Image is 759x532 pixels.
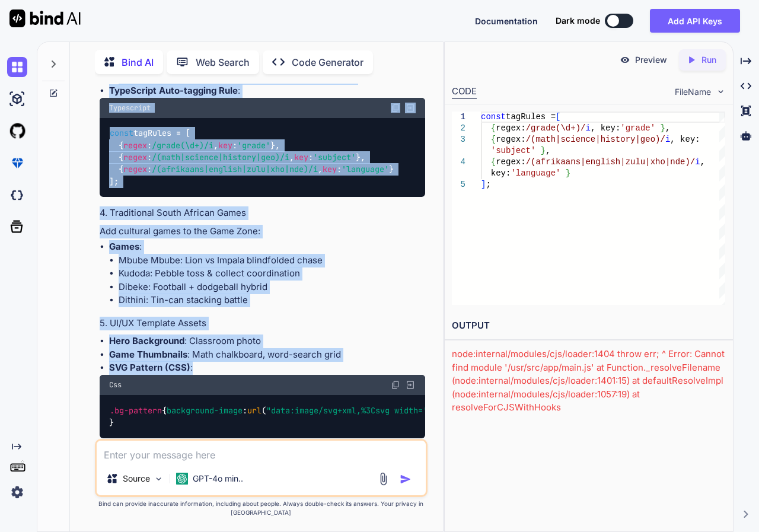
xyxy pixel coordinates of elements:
li: Dibeke: Football + dodgeball hybrid [119,281,426,294]
span: 'grade' [621,123,656,133]
span: } [566,168,570,178]
img: chevron down [716,87,726,97]
span: const [481,112,506,122]
p: Bind can provide inaccurate information, including about people. Always double-check its answers.... [95,499,428,517]
span: 'subject' [313,152,356,163]
span: regex: [496,135,526,144]
span: background-image [167,405,243,416]
span: tagRules = [506,112,556,122]
span: /(math|science|history|geo)/i [152,152,289,163]
p: Preview [635,54,667,66]
div: node:internal/modules/cjs/loader:1404 throw err; ^ Error: Cannot find module '/usr/src/app/main.j... [452,348,725,521]
li: : [109,361,426,375]
p: Add cultural games to the Game Zone: [100,225,426,238]
span: i [696,157,700,167]
strong: SVG Pattern (CSS) [109,362,190,373]
span: { [491,135,496,144]
span: /grade(\d+)/i [152,140,213,151]
span: i [665,135,670,144]
img: copy [391,380,400,390]
span: regex [123,140,147,151]
span: Typescript [109,103,151,113]
div: 3 [452,134,465,145]
h2: OUTPUT [445,312,732,340]
span: regex: [496,157,526,167]
strong: Hero Background [109,335,184,346]
h4: 4. Traditional South African Games [100,206,426,220]
p: Source [123,473,150,485]
span: key [323,164,337,175]
span: const [110,128,133,139]
img: copy [391,103,400,113]
strong: Games [109,241,139,252]
span: url [247,405,261,416]
span: } [541,146,546,155]
span: Documentation [475,16,538,26]
img: icon [400,473,412,485]
p: : [109,84,426,98]
span: , [665,123,670,133]
span: key [218,140,232,151]
img: Pick Models [154,474,164,484]
span: i [586,123,591,133]
li: Mbube Mbube: Lion vs Impala blindfolded chase [119,254,426,267]
span: 'subject' [491,146,536,155]
code: tagRules = [ { : , : }, { : , : }, { : , : } ]; [109,127,394,187]
p: GPT-4o min.. [193,473,243,485]
span: /(afrikaans|english|zulu|xho|nde)/ [526,157,696,167]
span: { [491,157,496,167]
span: Dark mode [556,15,600,27]
span: /grade(\d+)/ [526,123,586,133]
span: , [546,146,551,155]
div: 2 [452,123,465,134]
img: GPT-4o mini [176,473,188,485]
button: Documentation [475,15,538,27]
img: githubLight [7,121,27,141]
li: : [109,240,426,307]
img: darkCloudIdeIcon [7,185,27,205]
span: , key: [671,135,700,144]
strong: TypeScript Auto-tagging Rule [109,85,238,96]
li: Kudoda: Pebble toss & collect coordination [119,267,426,281]
span: key: [491,168,511,178]
span: FileName [675,86,711,98]
img: settings [7,482,27,502]
button: Add API Keys [650,9,740,33]
span: regex [123,164,147,175]
img: premium [7,153,27,173]
span: ; [486,180,491,189]
li: : Math chalkboard, word-search grid [109,348,426,362]
img: Open in Browser [405,103,416,113]
li: Dithini: Tin-can stacking battle [119,294,426,307]
span: [ [556,112,560,122]
img: Bind AI [9,9,81,27]
code: [URL][DOMAIN_NAME] [177,72,273,84]
div: 4 [452,157,465,168]
span: , [700,157,705,167]
div: 5 [452,179,465,190]
span: .bg-pattern [110,405,162,416]
span: /(afrikaans|english|zulu|xho|nde)/i [152,164,318,175]
div: CODE [452,85,477,99]
span: regex [123,152,147,163]
img: ai-studio [7,89,27,109]
div: 1 [452,112,465,123]
img: chat [7,57,27,77]
span: , key: [591,123,620,133]
strong: Game Thumbnails [109,349,187,360]
span: 'language' [511,168,561,178]
img: attachment [377,472,390,486]
p: Run [701,54,716,66]
span: key [294,152,308,163]
span: Css [109,380,122,390]
p: Code Generator [292,55,363,69]
span: 'grade' [237,140,270,151]
span: } [661,123,665,133]
span: ] [481,180,486,189]
img: Open in Browser [405,380,416,390]
h4: 5. UI/UX Template Assets [100,317,426,330]
span: { [491,123,496,133]
p: Web Search [196,55,250,69]
p: Bind AI [122,55,154,69]
span: /(math|science|history|geo)/ [526,135,665,144]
